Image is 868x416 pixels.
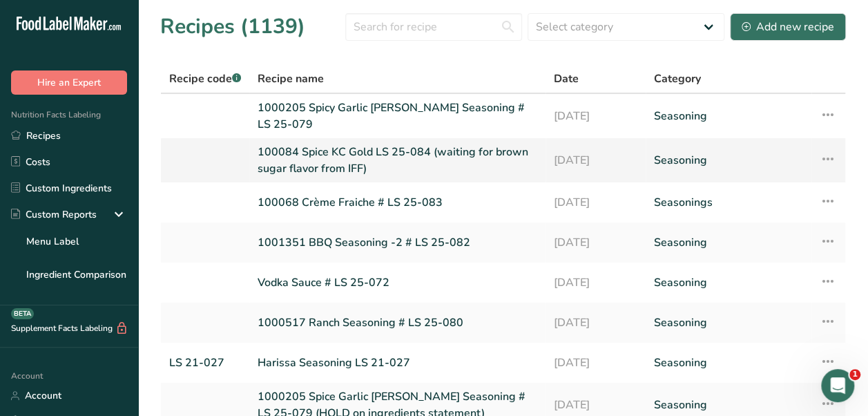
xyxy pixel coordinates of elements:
[345,13,522,41] input: Search for recipe
[258,100,537,133] a: 1000205 Spicy Garlic [PERSON_NAME] Seasoning # LS 25-079
[654,308,803,337] a: Seasoning
[654,100,803,133] a: Seasoning
[169,348,241,377] a: LS 21-027
[258,144,537,177] a: 100084 Spice KC Gold LS 25-084 (waiting for brown sugar flavor from IFF)
[730,13,846,41] button: Add new recipe
[258,188,537,217] a: 100068 Crème Fraiche # LS 25-083
[554,100,637,133] a: [DATE]
[654,188,803,217] a: Seasonings
[742,19,834,35] div: Add new recipe
[554,308,637,337] a: [DATE]
[258,268,537,297] a: Vodka Sauce # LS 25-072
[654,70,701,87] span: Category
[654,348,803,377] a: Seasoning
[554,348,637,377] a: [DATE]
[554,188,637,217] a: [DATE]
[554,228,637,257] a: [DATE]
[654,228,803,257] a: Seasoning
[258,228,537,257] a: 1001351 BBQ Seasoning -2 # LS 25-082
[160,11,305,42] h1: Recipes (1139)
[554,268,637,297] a: [DATE]
[821,369,854,402] iframe: Intercom live chat
[654,268,803,297] a: Seasoning
[849,369,860,380] span: 1
[554,70,579,87] span: Date
[11,70,127,95] button: Hire an Expert
[11,207,97,222] div: Custom Reports
[654,144,803,177] a: Seasoning
[258,308,537,337] a: 1000517 Ranch Seasoning # LS 25-080
[258,348,537,377] a: Harissa Seasoning LS 21-027
[258,70,324,87] span: Recipe name
[11,308,34,319] div: BETA
[169,71,241,86] span: Recipe code
[554,144,637,177] a: [DATE]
